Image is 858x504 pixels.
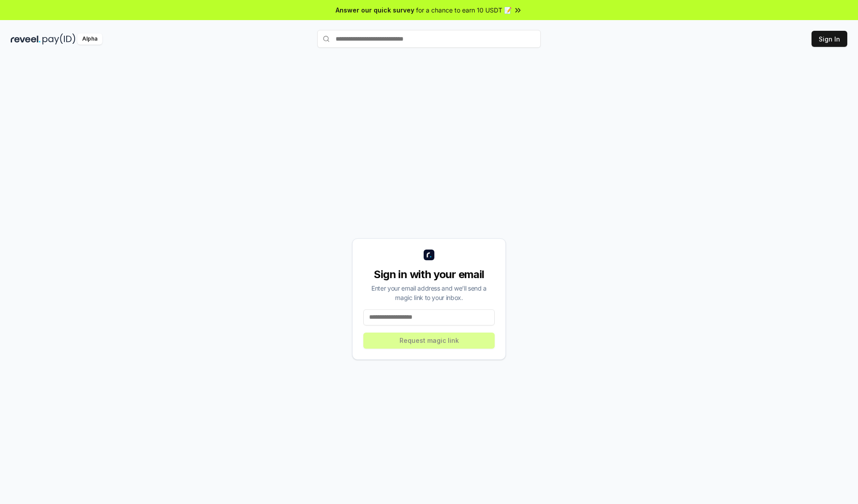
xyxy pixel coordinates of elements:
span: for a chance to earn 10 USDT 📝 [416,5,512,15]
div: Alpha [77,33,102,45]
button: Sign In [812,31,847,47]
span: Answer our quick survey [336,5,414,15]
img: reveel_dark [11,33,41,45]
img: pay_id [42,33,76,45]
img: logo_small [424,250,434,260]
div: Sign in with your email [363,267,495,282]
div: Enter your email address and we’ll send a magic link to your inbox. [363,283,495,302]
